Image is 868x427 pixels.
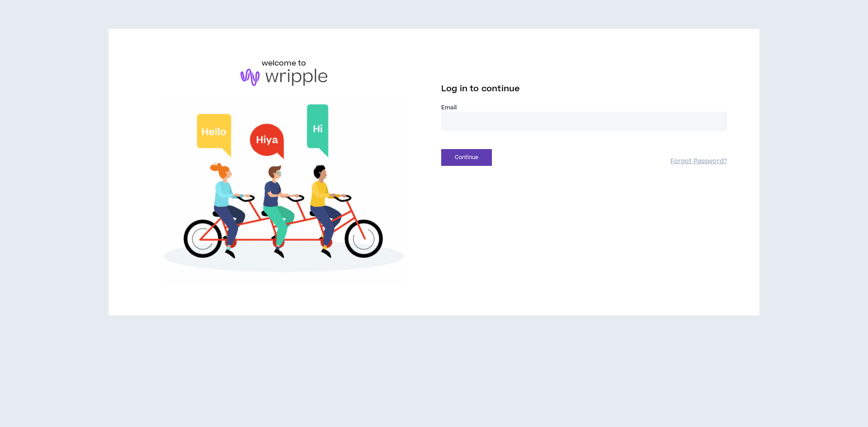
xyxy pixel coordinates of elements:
[141,95,427,286] img: Welcome to Wripple
[441,83,520,94] span: Log in to continue
[670,157,727,166] a: Forgot Password?
[441,103,727,112] label: Email
[262,58,307,69] h6: welcome to
[241,69,327,86] img: logo-brand.png
[441,149,492,166] button: Continue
